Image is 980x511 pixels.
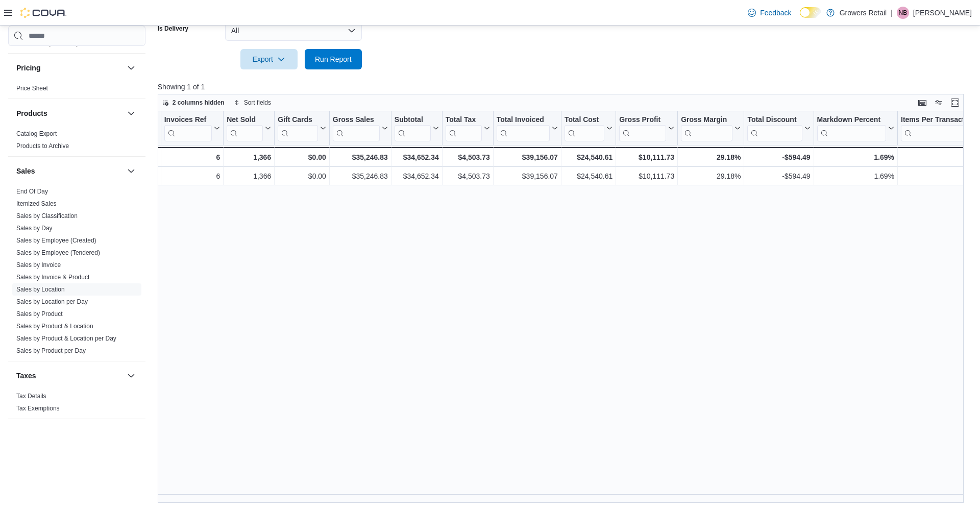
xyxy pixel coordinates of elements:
a: Tax Details [16,393,46,400]
img: Cova [20,8,66,18]
div: Total Cost [565,115,604,125]
div: 1.69% [817,151,894,163]
div: Markdown Percent [817,115,886,125]
h3: Sales [16,166,35,176]
button: Sort fields [230,96,275,109]
div: Gross Margin [681,115,732,141]
div: Invoices Ref [164,115,212,125]
button: Total Invoiced [497,115,558,141]
div: 1,366 [227,151,271,163]
button: Gift Cards [278,115,326,141]
a: Sales by Location per Day [16,298,88,305]
div: Gross Margin [681,115,732,125]
span: Price Sheet [16,84,48,92]
div: -$594.49 [747,151,810,163]
div: $10,111.73 [619,151,674,163]
button: Gross Margin [681,115,741,141]
div: Total Discount [747,115,802,141]
div: $4,503.73 [446,170,490,182]
a: Sales by Classification [16,212,78,220]
p: Showing 1 of 1 [158,82,972,92]
div: -$594.49 [747,170,810,182]
button: Sales [125,165,137,177]
div: $0.00 [278,170,326,182]
span: Feedback [760,8,791,18]
h3: Pricing [16,63,40,73]
a: Sales by Invoice [16,261,61,269]
button: Invoices Ref [164,115,220,141]
button: Total Tax [446,115,490,141]
div: Total Cost [565,115,604,141]
div: Sales [8,185,145,361]
span: Export [247,49,291,69]
button: Gross Sales [333,115,388,141]
div: Gross Profit [619,115,666,125]
div: Net Sold [227,115,263,141]
span: Dark Mode [800,18,800,18]
div: Noelle Bernabe [897,7,909,19]
h3: Taxes [16,371,36,381]
button: Net Sold [227,115,271,141]
button: Sales [16,166,123,176]
a: Sales by Location [16,286,65,293]
div: $0.00 [278,151,326,163]
p: Growers Retail [840,7,887,19]
button: Run Report [305,49,362,69]
div: $39,156.07 [497,151,558,163]
div: Total Discount [747,115,802,125]
span: Run Report [315,54,352,64]
button: Total Discount [747,115,810,141]
span: Sales by Product [16,310,63,318]
div: Total Tax [446,115,482,141]
a: Itemized Sales [16,200,57,207]
button: Taxes [125,370,137,382]
div: Subtotal [395,115,431,125]
a: Sales by Product & Location per Day [16,335,116,342]
div: 1.69% [817,170,894,182]
input: Dark Mode [800,7,821,18]
a: Catalog Export [16,130,57,137]
a: Feedback [744,3,795,23]
div: Taxes [8,390,145,419]
span: Sales by Day [16,224,53,232]
a: Sales by Day [16,225,53,232]
h3: Products [16,108,47,118]
div: Gift Card Sales [278,115,318,141]
div: Gross Profit [619,115,666,141]
div: Total Tax [446,115,482,125]
button: All [225,20,362,41]
button: Gross Profit [619,115,674,141]
button: Export [240,49,298,69]
div: 1,366 [227,170,271,182]
span: Sales by Invoice [16,261,61,269]
div: $34,652.34 [395,170,439,182]
button: Subtotal [395,115,439,141]
div: Gross Sales [333,115,380,141]
a: Sales by Invoice & Product [16,274,89,281]
span: Sales by Product & Location per Day [16,334,116,343]
button: Products [125,107,137,119]
button: Products [16,108,123,118]
a: Products to Archive [16,142,69,150]
button: Display options [933,96,945,109]
span: Sales by Employee (Tendered) [16,249,100,257]
span: Sales by Invoice & Product [16,273,89,281]
div: 6 [164,170,220,182]
div: Invoices Ref [164,115,212,141]
a: Sales by Product & Location [16,323,93,330]
a: Sales by Product [16,310,63,318]
span: Catalog Export [16,130,57,138]
button: Pricing [125,62,137,74]
span: Tax Exemptions [16,404,60,412]
span: NB [899,7,908,19]
div: Net Sold [227,115,263,125]
button: Enter fullscreen [949,96,961,109]
a: Price Sheet [16,85,48,92]
div: $35,246.83 [333,170,388,182]
span: Sales by Classification [16,212,78,220]
button: Taxes [16,371,123,381]
div: Products [8,128,145,156]
a: Sales by Employee (Created) [16,237,96,244]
